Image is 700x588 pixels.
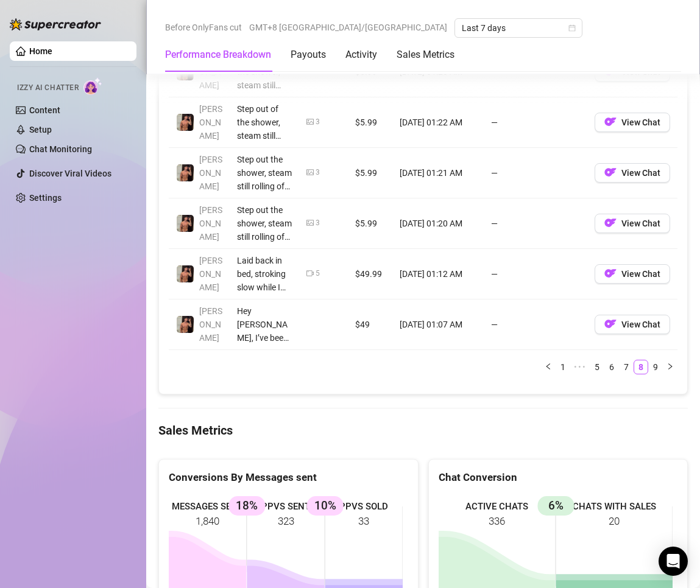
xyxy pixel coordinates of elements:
[619,360,634,374] li: 7
[570,360,590,374] span: •••
[541,360,556,374] li: Previous Page
[605,360,618,374] a: 6
[29,125,52,135] a: Setup
[392,97,484,148] td: [DATE] 01:22 AM
[165,47,271,62] div: Performance Breakdown
[158,422,688,439] h4: Sales Metrics
[348,198,392,249] td: $5.99
[595,120,670,130] a: OFView Chat
[177,316,194,333] img: Zach
[604,267,617,279] img: OF
[177,164,194,181] img: Zach
[663,360,677,374] button: right
[165,18,242,37] span: Before OnlyFans cut
[169,469,408,486] div: Conversions By Messages sent
[556,360,570,374] li: 1
[348,148,392,198] td: $5.99
[199,104,222,141] span: [PERSON_NAME]
[595,69,670,79] a: OFView Chat
[595,221,670,231] a: OFView Chat
[306,118,314,125] span: picture
[83,77,102,95] img: AI Chatter
[29,144,92,154] a: Chat Monitoring
[177,215,194,232] img: Zach
[237,254,292,294] div: Laid back in bed, stroking slow while I lock eyes with u… every move I make is for u 😈 my body te...
[570,360,590,374] li: Previous 5 Pages
[348,249,392,299] td: $49.99
[663,360,677,374] li: Next Page
[595,170,670,180] a: OFView Chat
[199,306,222,343] span: [PERSON_NAME]
[237,153,292,193] div: Step out the shower, steam still rolling off me… towel hanging low on my hips. I let it slip, slo...
[392,249,484,299] td: [DATE] 01:12 AM
[595,163,670,183] button: OFView Chat
[316,167,320,178] div: 3
[595,214,670,233] button: OFView Chat
[484,148,587,198] td: —
[348,97,392,148] td: $5.99
[621,117,660,127] span: View Chat
[306,219,314,226] span: picture
[484,198,587,249] td: —
[604,116,617,128] img: OF
[249,18,447,37] span: GMT+8 [GEOGRAPHIC_DATA]/[GEOGRAPHIC_DATA]
[595,322,670,332] a: OFView Chat
[556,360,570,374] a: 1
[462,19,575,37] span: Last 7 days
[29,169,111,178] a: Discover Viral Videos
[291,47,326,62] div: Payouts
[29,193,62,203] a: Settings
[397,47,454,62] div: Sales Metrics
[345,47,377,62] div: Activity
[439,469,678,486] div: Chat Conversion
[306,270,314,277] span: video-camera
[666,363,674,370] span: right
[484,97,587,148] td: —
[595,113,670,132] button: OFView Chat
[484,299,587,350] td: —
[199,205,222,242] span: [PERSON_NAME]
[199,155,222,191] span: [PERSON_NAME]
[237,304,292,345] div: Hey [PERSON_NAME], I’ve been thinking about u lately, and I cant help but miss the way we used to...
[316,268,320,279] div: 5
[621,219,660,228] span: View Chat
[634,360,648,374] a: 8
[10,18,101,30] img: logo-BBDzfeDw.svg
[392,148,484,198] td: [DATE] 01:21 AM
[620,360,633,374] a: 7
[306,169,314,176] span: picture
[17,82,79,94] span: Izzy AI Chatter
[177,114,194,131] img: Zach
[621,269,660,279] span: View Chat
[604,217,617,229] img: OF
[590,360,604,374] li: 5
[541,360,556,374] button: left
[199,54,222,90] span: [PERSON_NAME]
[604,318,617,330] img: OF
[621,168,660,178] span: View Chat
[568,24,576,32] span: calendar
[621,320,660,329] span: View Chat
[634,360,648,374] li: 8
[237,102,292,142] div: Step out of the shower, steam still rolling off me… towel hanging low on my hips. I let it slip, ...
[392,198,484,249] td: [DATE] 01:20 AM
[484,249,587,299] td: —
[316,217,320,229] div: 3
[29,105,60,115] a: Content
[649,360,662,374] a: 9
[316,116,320,128] div: 3
[648,360,663,374] li: 9
[595,315,670,334] button: OFView Chat
[545,363,552,370] span: left
[348,299,392,350] td: $49
[392,299,484,350] td: [DATE] 01:07 AM
[237,203,292,243] div: Step out the shower, steam still rolling off me… towel hanging low on my hips. I let it slip, slo...
[590,360,604,374] a: 5
[659,547,688,576] div: Open Intercom Messenger
[177,265,194,282] img: Zach
[604,166,617,178] img: OF
[199,256,222,292] span: [PERSON_NAME]
[595,271,670,281] a: OFView Chat
[29,46,52,56] a: Home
